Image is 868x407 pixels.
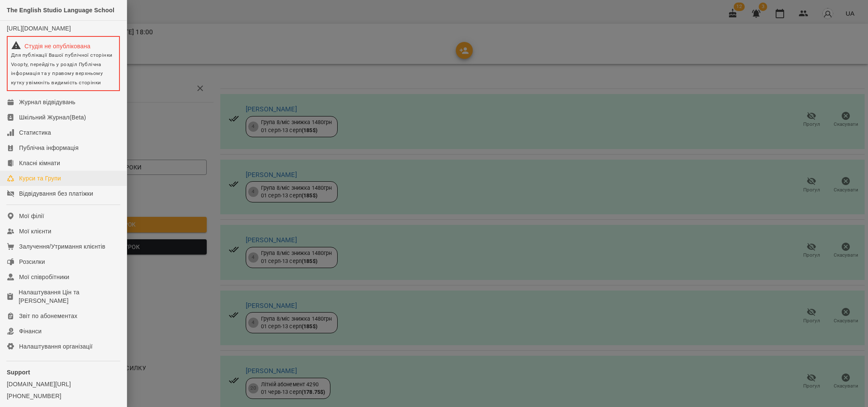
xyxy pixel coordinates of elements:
[7,380,120,388] a: [DOMAIN_NAME][URL]
[19,128,51,137] div: Статистика
[11,52,112,86] span: Для публікації Вашої публічної сторінки Voopty, перейдіть у розділ Публічна інформація та у право...
[19,113,86,122] div: Шкільний Журнал(Beta)
[19,242,105,251] div: Залучення/Утримання клієнтів
[19,342,93,351] div: Налаштування організації
[19,212,44,220] div: Мої філії
[19,257,45,266] div: Розсилки
[19,227,51,235] div: Мої клієнти
[19,273,69,281] div: Мої співробітники
[19,312,78,320] div: Звіт по абонементах
[19,98,75,106] div: Журнал відвідувань
[19,174,61,183] div: Курси та Групи
[19,159,60,167] div: Класні кімнати
[7,392,120,400] a: [PHONE_NUMBER]
[19,327,42,335] div: Фінанси
[19,288,120,305] div: Налаштування Цін та [PERSON_NAME]
[7,368,120,377] p: Support
[7,25,71,32] a: [URL][DOMAIN_NAME]
[19,144,78,152] div: Публічна інформація
[11,40,116,50] div: Студія не опублікована
[19,189,93,198] div: Відвідування без платіжки
[7,7,114,14] span: The English Studio Language School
